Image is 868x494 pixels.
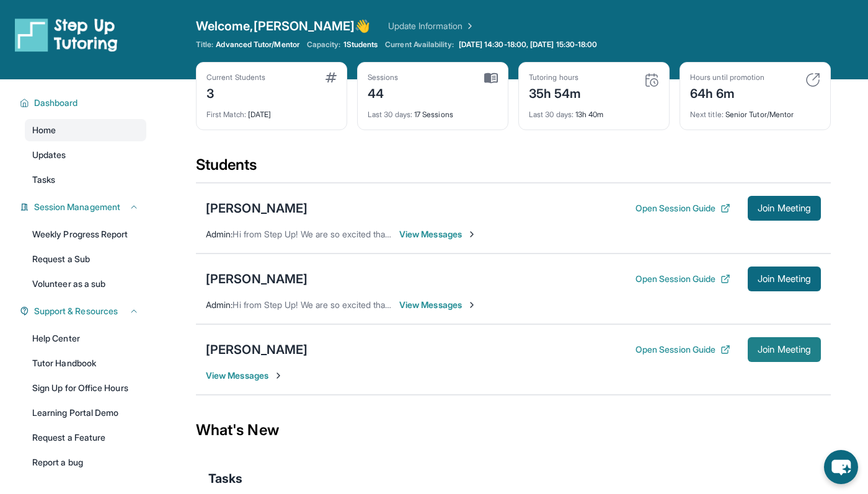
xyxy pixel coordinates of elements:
[399,228,477,240] span: View Messages
[748,196,821,221] button: Join Meeting
[216,40,299,50] span: Advanced Tutor/Mentor
[29,305,139,317] button: Support & Resources
[25,144,146,166] a: Updates
[459,40,598,50] span: [DATE] 14:30-18:00, [DATE] 15:30-18:00
[824,450,858,484] button: chat-button
[388,20,475,32] a: Update Information
[748,267,821,291] button: Join Meeting
[529,102,659,120] div: 13h 40m
[25,248,146,270] a: Request a Sub
[467,229,477,239] img: Chevron-Right
[206,110,246,119] span: First Match :
[34,97,78,109] span: Dashboard
[758,205,811,212] span: Join Meeting
[385,40,453,50] span: Current Availability:
[206,200,308,217] div: [PERSON_NAME]
[32,174,55,186] span: Tasks
[325,73,337,82] img: card
[206,73,265,82] div: Current Students
[206,270,308,288] div: [PERSON_NAME]
[32,124,56,136] span: Home
[484,73,498,84] img: card
[805,73,820,87] img: card
[25,377,146,399] a: Sign Up for Office Hours
[690,73,764,82] div: Hours until promotion
[206,229,232,239] span: Admin :
[635,202,730,214] button: Open Session Guide
[25,426,146,449] a: Request a Feature
[206,82,265,102] div: 3
[206,102,337,120] div: [DATE]
[690,102,820,120] div: Senior Tutor/Mentor
[25,451,146,474] a: Report a bug
[529,82,582,102] div: 35h 54m
[467,300,477,310] img: Chevron-Right
[368,82,399,102] div: 44
[34,201,120,213] span: Session Management
[399,299,477,311] span: View Messages
[690,110,724,119] span: Next title :
[25,169,146,191] a: Tasks
[463,20,475,32] img: Chevron Right
[529,73,582,82] div: Tutoring hours
[29,201,139,213] button: Session Management
[343,40,378,50] span: 1 Students
[196,403,831,457] div: What's New
[15,17,118,52] img: logo
[206,341,308,358] div: [PERSON_NAME]
[25,119,146,141] a: Home
[456,40,600,50] a: [DATE] 14:30-18:00, [DATE] 15:30-18:00
[635,273,730,285] button: Open Session Guide
[25,352,146,374] a: Tutor Handbook
[758,275,811,283] span: Join Meeting
[748,337,821,362] button: Join Meeting
[29,97,139,109] button: Dashboard
[25,223,146,245] a: Weekly Progress Report
[196,40,213,50] span: Title:
[34,305,118,317] span: Support & Resources
[368,110,412,119] span: Last 30 days :
[273,371,283,381] img: Chevron-Right
[368,102,498,120] div: 17 Sessions
[196,17,371,35] span: Welcome, [PERSON_NAME] 👋
[196,155,831,182] div: Students
[368,73,399,82] div: Sessions
[206,369,283,382] span: View Messages
[758,346,811,353] span: Join Meeting
[25,273,146,295] a: Volunteer as a sub
[206,299,232,310] span: Admin :
[307,40,341,50] span: Capacity:
[635,343,730,356] button: Open Session Guide
[644,73,659,87] img: card
[529,110,573,119] span: Last 30 days :
[25,402,146,424] a: Learning Portal Demo
[690,82,764,102] div: 64h 6m
[25,327,146,350] a: Help Center
[208,470,242,487] span: Tasks
[32,149,66,161] span: Updates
